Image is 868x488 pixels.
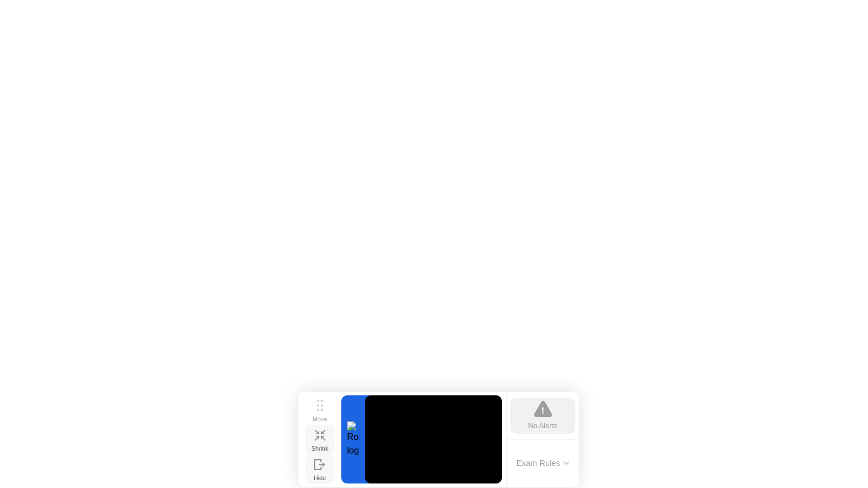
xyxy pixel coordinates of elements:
button: Move [305,395,335,425]
div: Shrink [311,445,328,452]
div: Move [313,416,327,422]
button: Shrink [305,425,335,454]
div: No Alerts [528,420,558,431]
div: Hide [314,474,326,481]
button: Hide [305,454,335,483]
button: Exam Rules [513,458,573,468]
